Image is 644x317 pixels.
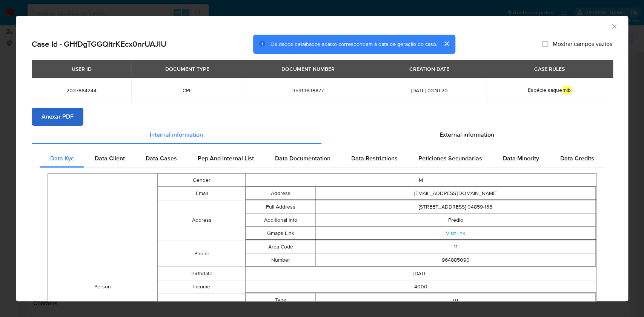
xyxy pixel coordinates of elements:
[316,200,596,213] td: [STREET_ADDRESS] 04859-135
[150,130,203,139] span: Internal information
[160,62,214,75] div: DOCUMENT TYPE
[530,62,569,75] div: CASE RULES
[275,154,330,163] span: Data Documentation
[246,293,316,306] td: Type
[158,280,245,293] td: Income
[146,154,177,163] span: Data Cases
[503,154,539,163] span: Data Minority
[246,227,316,240] td: Gmaps Link
[16,16,628,301] div: closure-recommendation-modal
[246,280,596,293] td: 4000
[246,200,316,213] td: Full Address
[246,267,596,280] td: [DATE]
[198,154,254,163] span: Pep And Internal List
[95,154,125,163] span: Data Client
[351,154,398,163] span: Data Restrictions
[316,213,596,227] td: Prédio
[158,240,245,267] td: Phone
[252,87,364,94] span: 35919638877
[316,240,596,253] td: 11
[140,87,234,94] span: CPF
[610,23,617,29] button: Fechar a janela
[158,200,245,240] td: Address
[40,149,604,168] div: Detailed internal info
[158,187,245,200] td: Email
[277,62,339,75] div: DOCUMENT NUMBER
[158,267,245,280] td: Birthdate
[67,62,96,75] div: USER ID
[246,187,316,200] td: Address
[32,126,612,144] div: Detailed info
[41,87,122,94] span: 2037884244
[246,253,316,267] td: Number
[158,174,245,187] td: Gender
[32,108,83,126] button: Anexar PDF
[528,86,571,94] span: Espécie saque
[316,253,596,267] td: 964885090
[418,154,482,163] span: Peticiones Secundarias
[50,154,74,163] span: Data Kyc
[562,86,571,94] em: mlb
[542,41,548,47] input: Mostrar campos vazios
[316,293,596,306] td: rg
[446,229,465,237] a: Visit link
[405,62,454,75] div: CREATION DATE
[246,174,596,187] td: M
[560,154,594,163] span: Data Credits
[553,40,612,48] span: Mostrar campos vazios
[440,130,494,139] span: External information
[32,39,166,49] h2: Case Id - GHfDgTGGQltrKEcx0nrUAJIU
[246,240,316,253] td: Area Code
[382,87,476,94] span: [DATE] 03:10:20
[41,108,74,125] span: Anexar PDF
[316,187,596,200] td: [EMAIL_ADDRESS][DOMAIN_NAME]
[271,40,437,48] span: Os dados detalhados abaixo correspondem à data de geração do caso.
[246,213,316,227] td: Additional Info
[437,35,455,53] button: cerrar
